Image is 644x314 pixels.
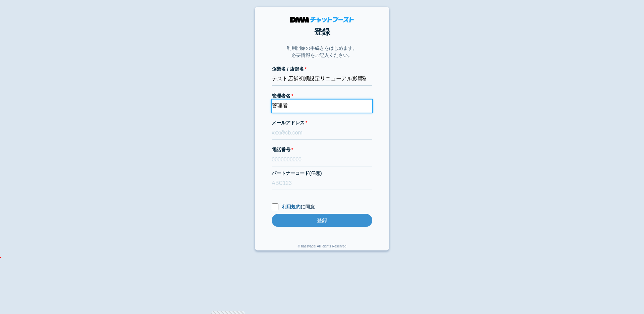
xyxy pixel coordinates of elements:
label: パートナーコード(任意) [272,170,372,177]
input: 0000000000 [272,153,372,166]
label: メールアドレス [272,119,372,126]
a: 利用規約 [282,204,301,209]
input: xxx@cb.com [272,126,372,140]
input: ABC123 [272,177,372,190]
input: 利用規約に同意 [272,203,278,210]
p: 利用開始の手続きをはじめます。 必要情報をご記入ください。 [287,45,357,59]
label: 電話番号 [272,146,372,153]
label: に同意 [272,203,372,210]
h1: 登録 [272,26,372,38]
input: 株式会社チャットブースト [272,73,372,86]
label: 企業名 / 店舗名 [272,66,372,73]
input: 登録 [272,214,372,227]
img: DMMチャットブースト [290,17,354,23]
input: 会話 太郎 [272,100,372,113]
div: © hassyadai All Rights Reserved [298,244,346,250]
label: 管理者名 [272,92,372,100]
